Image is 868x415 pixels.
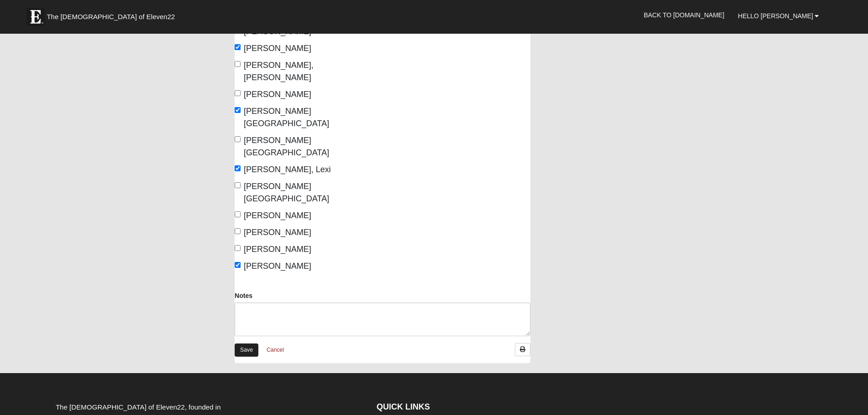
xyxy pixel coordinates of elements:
[244,90,311,99] span: [PERSON_NAME]
[235,343,258,357] a: Save
[515,343,530,356] a: Print Attendance Roster
[235,228,241,234] input: [PERSON_NAME]
[261,343,290,357] a: Cancel
[235,107,241,113] input: [PERSON_NAME][GEOGRAPHIC_DATA]
[235,182,241,188] input: [PERSON_NAME][GEOGRAPHIC_DATA]
[637,4,731,26] a: Back to [DOMAIN_NAME]
[738,12,813,20] span: Hello [PERSON_NAME]
[235,245,241,251] input: [PERSON_NAME]
[244,107,329,128] span: [PERSON_NAME][GEOGRAPHIC_DATA]
[22,3,204,26] a: The [DEMOGRAPHIC_DATA] of Eleven22
[235,90,241,96] input: [PERSON_NAME]
[244,61,313,82] span: [PERSON_NAME], [PERSON_NAME]
[235,136,241,142] input: [PERSON_NAME][GEOGRAPHIC_DATA]
[235,211,241,217] input: [PERSON_NAME]
[235,61,241,67] input: [PERSON_NAME], [PERSON_NAME]
[244,261,311,271] span: [PERSON_NAME]
[26,8,45,26] img: Eleven22 logo
[244,136,329,157] span: [PERSON_NAME][GEOGRAPHIC_DATA]
[244,44,311,53] span: [PERSON_NAME]
[235,262,241,268] input: [PERSON_NAME]
[244,228,311,237] span: [PERSON_NAME]
[244,245,311,254] span: [PERSON_NAME]
[235,291,252,300] label: Notes
[244,211,311,220] span: [PERSON_NAME]
[47,12,175,21] span: The [DEMOGRAPHIC_DATA] of Eleven22
[731,5,826,27] a: Hello [PERSON_NAME]
[235,165,241,171] input: [PERSON_NAME], Lexi
[244,182,329,203] span: [PERSON_NAME][GEOGRAPHIC_DATA]
[235,44,241,50] input: [PERSON_NAME]
[244,165,331,174] span: [PERSON_NAME], Lexi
